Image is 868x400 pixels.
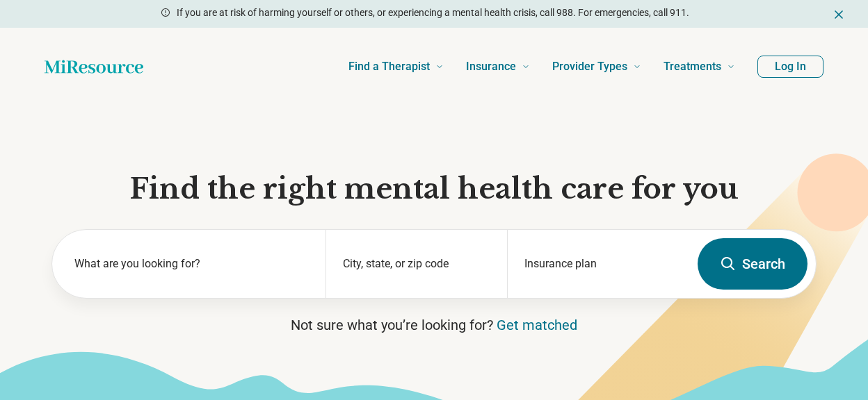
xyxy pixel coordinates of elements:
[757,56,823,78] button: Log In
[832,6,846,22] button: Dismiss
[74,256,309,272] label: What are you looking for?
[664,57,721,76] span: Treatments
[664,39,735,94] a: Treatments
[177,6,689,20] p: If you are at risk of harming yourself or others, or experiencing a mental health crisis, call 98...
[552,57,627,76] span: Provider Types
[698,238,807,290] button: Search
[51,315,817,335] p: Not sure what you’re looking for?
[51,171,817,207] h1: Find the right mental health care for you
[466,57,516,76] span: Insurance
[497,317,577,333] a: Get matched
[348,39,444,94] a: Find a Therapist
[45,53,143,81] a: Home page
[348,57,430,76] span: Find a Therapist
[552,39,641,94] a: Provider Types
[466,39,530,94] a: Insurance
